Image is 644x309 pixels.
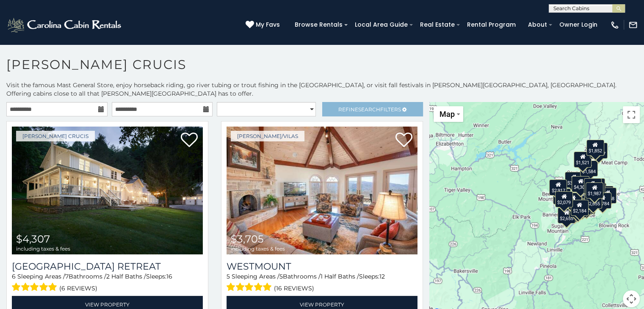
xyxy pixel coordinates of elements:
span: $3,705 [231,233,264,245]
div: $1,958 [599,188,616,204]
span: (16 reviews) [274,283,314,294]
span: 5 [227,273,230,280]
a: Add to favorites [395,132,412,149]
a: Local Area Guide [351,18,412,31]
span: 2 Half Baths / [106,273,146,280]
a: RefineSearchFilters [322,102,423,116]
img: mail-regular-white.png [628,20,638,30]
div: $2,077 [589,142,607,158]
img: phone-regular-white.png [610,20,619,30]
span: $4,307 [16,233,50,245]
div: $1,818 [569,201,587,217]
a: My Favs [246,20,282,30]
a: Real Estate [416,18,459,31]
a: [GEOGRAPHIC_DATA] Retreat [12,261,203,272]
a: Owner Login [555,18,602,31]
a: Valley Farmhouse Retreat $4,307 including taxes & fees [12,127,203,254]
button: Map camera controls [623,290,640,307]
span: 6 [12,273,16,280]
div: $2,184 [570,200,588,216]
div: $2,655 [584,192,602,208]
a: About [524,18,551,31]
span: including taxes & fees [16,246,70,251]
span: Search [358,106,380,113]
div: $1,812 [573,199,591,215]
a: [PERSON_NAME] Crucis [16,131,95,141]
div: $2,655 [558,207,575,223]
img: White-1-2.png [6,17,124,33]
img: Valley Farmhouse Retreat [12,127,203,254]
span: 7 [65,273,69,280]
div: $1,584 [580,160,598,176]
div: $3,705 [583,178,601,194]
div: $2,139 [587,178,605,194]
button: Toggle fullscreen view [623,106,640,123]
div: $2,195 [553,188,571,204]
div: $1,852 [586,140,604,156]
h3: Valley Farmhouse Retreat [12,261,203,272]
span: (6 reviews) [59,283,97,294]
span: Refine Filters [338,106,401,113]
div: $1,521 [573,151,591,167]
span: including taxes & fees [231,246,285,251]
a: Add to favorites [181,132,198,149]
span: Map [439,110,455,119]
a: Westmount $3,705 including taxes & fees [227,127,417,254]
a: Rental Program [463,18,520,31]
div: $2,079 [555,191,572,207]
a: Browse Rentals [290,18,347,31]
span: 5 [279,273,283,280]
div: $4,307 [571,176,589,192]
img: Westmount [227,127,417,254]
div: Sleeping Areas / Bathrooms / Sleeps: [12,272,203,294]
div: $1,784 [593,193,611,209]
a: Westmount [227,261,417,272]
span: My Favs [256,20,280,29]
span: 1 Half Baths / [321,273,359,280]
div: $2,917 [549,179,567,196]
div: $1,987 [586,182,603,198]
div: $3,120 [565,171,583,188]
button: Change map style [434,106,463,122]
span: 16 [166,273,172,280]
a: [PERSON_NAME]/Vilas [231,131,304,141]
span: 12 [379,273,385,280]
div: Sleeping Areas / Bathrooms / Sleeps: [227,272,417,294]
